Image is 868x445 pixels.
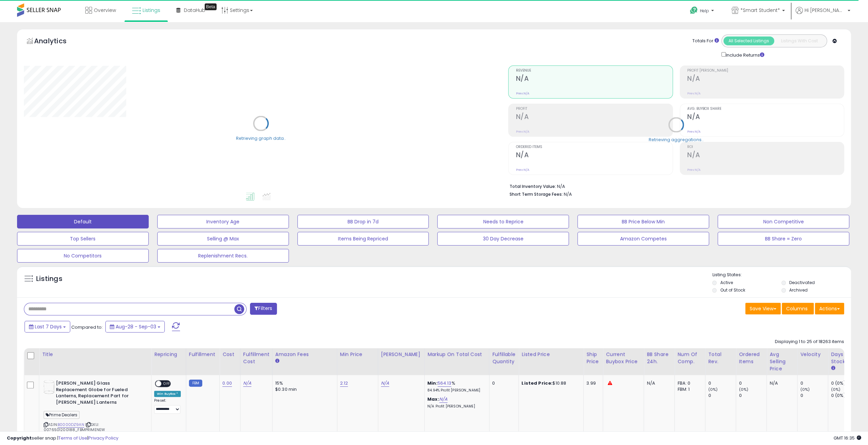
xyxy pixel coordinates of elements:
[427,351,486,358] div: Markup on Total Cost
[739,387,748,392] small: (0%)
[521,380,553,386] b: Listed Price:
[222,380,232,387] a: 0.00
[143,7,160,14] span: Listings
[521,351,580,358] div: Listed Price
[36,274,62,284] h5: Listings
[17,215,149,228] button: Default
[44,411,79,419] span: Prime Dealers
[606,351,641,365] div: Current Buybox Price
[340,380,348,387] a: 2.12
[521,380,578,386] div: $10.88
[700,8,709,14] span: Help
[786,305,808,312] span: Columns
[243,380,251,387] a: N/A
[381,380,389,387] a: N/A
[438,380,452,387] a: 564.13
[745,303,781,314] button: Save View
[17,249,149,263] button: No Competitors
[427,380,438,386] b: Min:
[7,435,118,442] div: seller snap | |
[184,7,205,14] span: DataHub
[800,387,810,392] small: (0%)
[275,380,332,386] div: 15%
[774,36,825,45] button: Listings With Cost
[708,392,736,399] div: 0
[718,232,849,246] button: BB Share = Zero
[708,387,718,392] small: (0%)
[222,351,237,358] div: Cost
[647,351,672,365] div: BB Share 24h.
[42,351,148,358] div: Title
[25,321,70,332] button: Last 7 Days
[831,392,858,399] div: 0 (0%)
[58,422,84,428] a: B0000DZ9AN
[381,351,422,358] div: [PERSON_NAME]
[720,280,733,285] label: Active
[677,380,700,386] div: FBA: 0
[94,7,116,14] span: Overview
[154,391,181,397] div: Win BuyBox *
[243,351,269,365] div: Fulfillment Cost
[17,232,149,246] button: Top Sellers
[35,323,62,330] span: Last 7 Days
[708,380,736,386] div: 0
[437,215,569,228] button: Needs to Reprice
[275,386,332,392] div: $0.30 min
[205,3,217,10] div: Tooltip anchor
[692,38,719,44] div: Totals For
[739,380,766,386] div: 0
[708,351,733,365] div: Total Rev.
[831,387,840,392] small: (0%)
[492,351,516,365] div: Fulfillable Quantity
[71,324,103,330] span: Compared to:
[716,51,773,59] div: Include Returns
[796,7,850,22] a: Hi [PERSON_NAME]
[424,348,489,375] th: The percentage added to the cost of goods (COGS) that forms the calculator for Min & Max prices.
[800,351,825,358] div: Velocity
[739,351,764,365] div: Ordered Items
[577,232,709,246] button: Amazon Competes
[275,358,279,364] small: Amazon Fees.
[157,232,289,246] button: Selling @ Max
[58,435,87,441] a: Terms of Use
[782,303,814,314] button: Columns
[44,380,146,440] div: ASIN:
[577,215,709,228] button: BB Price Below Min
[34,36,80,47] h5: Analytics
[297,215,429,228] button: BB Drop in 7d
[831,380,858,386] div: 0 (0%)
[789,280,815,285] label: Deactivated
[718,215,849,228] button: Non Competitive
[105,321,165,332] button: Aug-28 - Sep-03
[831,365,835,371] small: Days In Stock.
[427,388,484,393] p: 84.94% Profit [PERSON_NAME]
[439,396,447,403] a: N/A
[720,287,745,293] label: Out of Stock
[297,232,429,246] button: Items Being Repriced
[189,380,202,387] small: FBM
[161,381,172,387] span: OFF
[586,351,600,365] div: Ship Price
[154,351,183,358] div: Repricing
[775,339,844,345] div: Displaying 1 to 25 of 18263 items
[236,135,286,141] div: Retrieving graph data..
[800,380,828,386] div: 0
[800,392,828,399] div: 0
[586,380,598,386] div: 3.99
[44,422,105,432] span: | SKU: 0076501200188_FBMPRIMENEW
[154,398,181,414] div: Preset:
[723,36,774,45] button: All Selected Listings
[250,303,277,315] button: Filters
[275,351,334,358] div: Amazon Fees
[677,386,700,392] div: FBM: 1
[427,396,439,402] b: Max:
[647,380,669,386] div: N/A
[739,392,766,399] div: 0
[769,351,794,372] div: Avg Selling Price
[427,404,484,409] p: N/A Profit [PERSON_NAME]
[189,351,217,358] div: Fulfillment
[685,1,721,22] a: Help
[789,287,808,293] label: Archived
[116,323,156,330] span: Aug-28 - Sep-03
[831,351,856,365] div: Days In Stock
